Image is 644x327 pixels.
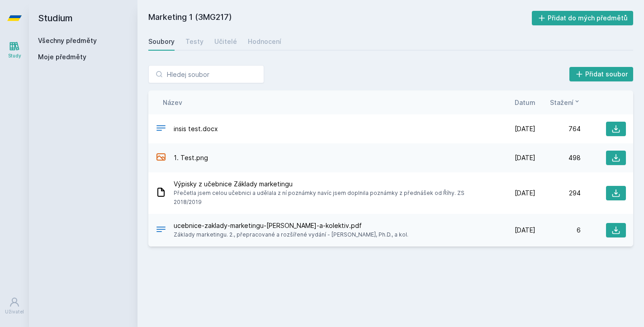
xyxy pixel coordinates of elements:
span: Stažení [550,98,573,107]
span: [DATE] [515,189,535,198]
span: Moje předměty [38,52,86,62]
a: Všechny předměty [38,37,97,44]
div: Study [8,52,21,59]
button: Přidat soubor [569,67,634,81]
span: Výpisky z učebnice Základy marketingu [174,180,487,189]
div: Uživatel [5,308,24,315]
span: ucebnice-zaklady-marketingu-[PERSON_NAME]-a-kolektiv.pdf [174,221,408,230]
div: Učitelé [214,37,237,46]
span: insis test.docx [174,124,218,133]
div: PNG [156,152,166,165]
span: Přečetla jsem celou učebnici a udělala z ní poznámky navíc jsem doplnila poznámky z přednášek od ... [174,189,487,207]
span: [DATE] [515,226,535,235]
a: Testy [185,33,204,51]
span: Základy marketingu. 2., přepracované a rozšířené vydání - [PERSON_NAME], Ph.D., a kol. [174,230,408,239]
div: Testy [185,37,204,46]
button: Stažení [550,98,581,107]
span: [DATE] [515,153,535,162]
button: Přidat do mých předmětů [532,11,634,25]
div: 498 [535,153,581,162]
button: Název [163,98,182,107]
a: Soubory [148,33,175,51]
a: Hodnocení [248,33,281,51]
div: DOCX [156,123,166,136]
a: Uživatel [2,292,27,320]
a: Učitelé [214,33,237,51]
div: Soubory [148,37,175,46]
div: 764 [535,124,581,133]
input: Hledej soubor [148,65,264,83]
a: Study [2,36,27,64]
div: PDF [156,224,166,237]
h2: Marketing 1 (3MG217) [148,11,532,25]
div: Hodnocení [248,37,281,46]
span: 1. Test.png [174,153,208,162]
div: 6 [535,226,581,235]
button: Datum [515,98,535,107]
div: 294 [535,189,581,198]
span: [DATE] [515,124,535,133]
